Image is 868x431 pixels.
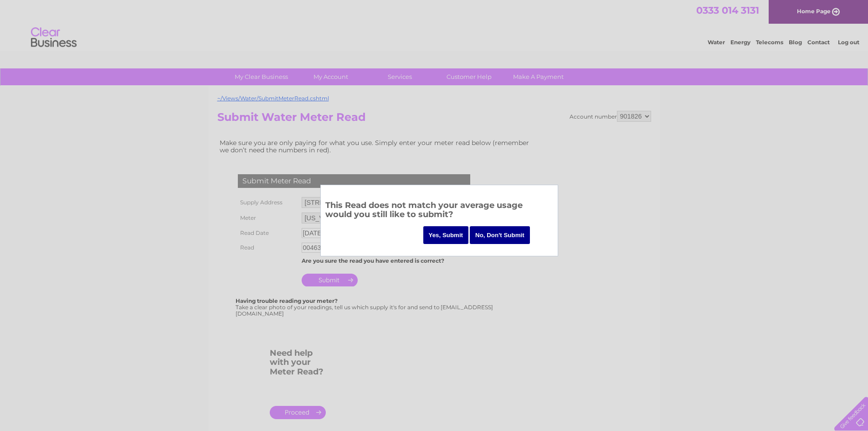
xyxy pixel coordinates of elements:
[470,226,530,244] input: No, Don't Submit
[219,5,650,44] div: Clear Business is a trading name of Verastar Limited (registered in [GEOGRAPHIC_DATA] No. 3667643...
[807,39,830,46] a: Contact
[696,5,759,16] a: 0333 014 3131
[423,226,469,244] input: Yes, Submit
[708,39,725,46] a: Water
[325,199,553,224] h3: This Read does not match your average usage would you still like to submit?
[756,39,783,46] a: Telecoms
[789,39,802,46] a: Blog
[31,24,77,52] img: logo.png
[838,39,859,46] a: Log out
[730,39,750,46] a: Energy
